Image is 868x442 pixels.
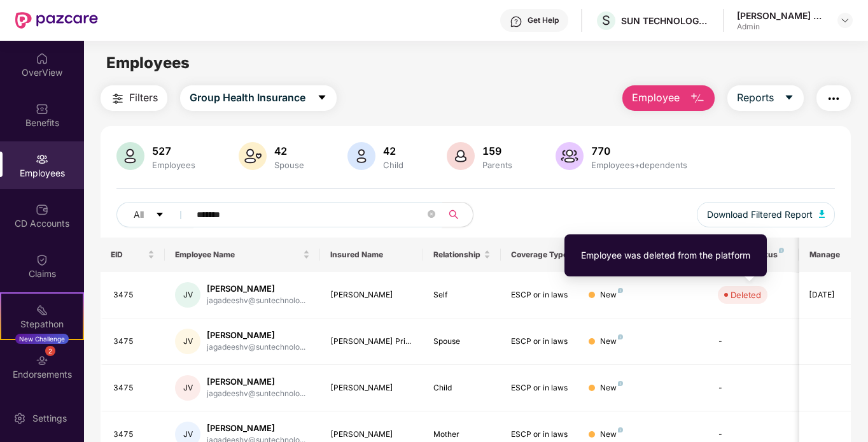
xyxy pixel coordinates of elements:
span: caret-down [317,92,327,104]
span: caret-down [155,210,164,220]
div: jagadeeshv@suntechnolo... [207,388,305,400]
span: close-circle [428,210,435,218]
img: svg+xml;base64,PHN2ZyB4bWxucz0iaHR0cDovL3d3dy53My5vcmcvMjAwMC9zdmciIHhtbG5zOnhsaW5rPSJodHRwOi8vd3... [347,142,375,170]
div: 3475 [113,289,155,301]
div: 2 [45,346,55,356]
span: S [602,13,610,28]
img: svg+xml;base64,PHN2ZyBpZD0iQ0RfQWNjb3VudHMiIGRhdGEtbmFtZT0iQ0QgQWNjb3VudHMiIHhtbG5zPSJodHRwOi8vd3... [36,203,48,216]
img: svg+xml;base64,PHN2ZyB4bWxucz0iaHR0cDovL3d3dy53My5vcmcvMjAwMC9zdmciIHdpZHRoPSIyMSIgaGVpZ2h0PSIyMC... [36,304,48,317]
th: Relationship [423,238,501,272]
span: Employees [106,53,190,72]
span: close-circle [428,209,435,221]
img: svg+xml;base64,PHN2ZyBpZD0iU2V0dGluZy0yMHgyMCIgeG1sbnM9Imh0dHA6Ly93d3cudzMub3JnLzIwMDAvc3ZnIiB3aW... [13,412,26,425]
div: jagadeeshv@suntechnolo... [207,295,305,307]
div: ESCP or in laws [511,289,568,301]
div: Parents [480,160,515,170]
img: svg+xml;base64,PHN2ZyB4bWxucz0iaHR0cDovL3d3dy53My5vcmcvMjAwMC9zdmciIHdpZHRoPSIyNCIgaGVpZ2h0PSIyNC... [826,91,841,106]
span: EID [111,250,146,260]
img: svg+xml;base64,PHN2ZyBpZD0iQ2xhaW0iIHhtbG5zPSJodHRwOi8vd3d3LnczLm9yZy8yMDAwL3N2ZyIgd2lkdGg9IjIwIi... [36,253,48,266]
button: Reportscaret-down [727,85,804,111]
span: search [442,210,466,220]
img: New Pazcare Logo [15,12,98,29]
img: svg+xml;base64,PHN2ZyB4bWxucz0iaHR0cDovL3d3dy53My5vcmcvMjAwMC9zdmciIHhtbG5zOnhsaW5rPSJodHRwOi8vd3... [556,142,584,170]
th: Coverage Type [501,238,578,272]
img: svg+xml;base64,PHN2ZyB4bWxucz0iaHR0cDovL3d3dy53My5vcmcvMjAwMC9zdmciIHhtbG5zOnhsaW5rPSJodHRwOi8vd3... [239,142,267,170]
span: All [134,208,144,222]
img: svg+xml;base64,PHN2ZyB4bWxucz0iaHR0cDovL3d3dy53My5vcmcvMjAwMC9zdmciIHdpZHRoPSI4IiBoZWlnaHQ9IjgiIH... [779,248,784,253]
span: Group Health Insurance [190,90,305,106]
div: 42 [272,145,307,157]
th: Insured Name [320,238,424,272]
div: 159 [480,145,515,157]
div: SUN TECHNOLOGY INTEGRATORS PRIVATE LIMITED [621,15,710,27]
img: svg+xml;base64,PHN2ZyBpZD0iSG9tZSIgeG1sbnM9Imh0dHA6Ly93d3cudzMub3JnLzIwMDAvc3ZnIiB3aWR0aD0iMjAiIG... [36,52,48,65]
div: ESCP or in laws [511,429,568,441]
td: - [708,365,798,411]
div: Mother [433,429,491,441]
img: svg+xml;base64,PHN2ZyBpZD0iRW1wbG95ZWVzIiB4bWxucz0iaHR0cDovL3d3dy53My5vcmcvMjAwMC9zdmciIHdpZHRoPS... [36,153,48,166]
td: - [708,318,798,365]
span: Employee [632,90,680,106]
div: [PERSON_NAME] [330,289,414,301]
div: Spouse [272,160,307,170]
div: 3475 [113,429,155,441]
img: svg+xml;base64,PHN2ZyB4bWxucz0iaHR0cDovL3d3dy53My5vcmcvMjAwMC9zdmciIHhtbG5zOnhsaW5rPSJodHRwOi8vd3... [819,210,825,218]
img: svg+xml;base64,PHN2ZyBpZD0iRHJvcGRvd24tMzJ4MzIiIHhtbG5zPSJodHRwOi8vd3d3LnczLm9yZy8yMDAwL3N2ZyIgd2... [840,15,850,25]
div: [PERSON_NAME] [207,329,305,341]
span: Relationship [433,250,481,260]
button: Employee [622,85,715,111]
div: New [600,336,623,348]
div: Spouse [433,336,491,348]
div: JV [175,282,200,308]
button: search [442,202,473,227]
div: JV [175,329,200,354]
span: Reports [737,90,774,106]
div: Deleted [731,289,761,301]
div: jagadeeshv@suntechnolo... [207,341,305,353]
div: Self [433,289,491,301]
div: 3475 [113,382,155,394]
div: Child [381,160,406,170]
div: Admin [737,22,826,32]
img: svg+xml;base64,PHN2ZyBpZD0iQmVuZWZpdHMiIHhtbG5zPSJodHRwOi8vd3d3LnczLm9yZy8yMDAwL3N2ZyIgd2lkdGg9Ij... [36,103,48,115]
img: svg+xml;base64,PHN2ZyBpZD0iRW5kb3JzZW1lbnRzIiB4bWxucz0iaHR0cDovL3d3dy53My5vcmcvMjAwMC9zdmciIHdpZH... [36,354,48,367]
div: New [600,429,623,441]
th: Manage [799,238,851,272]
div: Child [433,382,491,394]
div: Settings [29,412,71,425]
div: Employee was deleted from the platform [581,248,750,262]
div: 3475 [113,336,155,348]
div: Get Help [528,15,559,25]
div: ESCP or in laws [511,336,568,348]
th: Employee Name [165,238,320,272]
img: svg+xml;base64,PHN2ZyB4bWxucz0iaHR0cDovL3d3dy53My5vcmcvMjAwMC9zdmciIHhtbG5zOnhsaW5rPSJodHRwOi8vd3... [690,91,705,106]
div: ESCP or in laws [511,382,568,394]
div: [PERSON_NAME] [330,429,414,441]
div: [PERSON_NAME] [207,283,305,295]
div: JV [175,375,200,401]
span: Filters [129,90,158,106]
span: Employee Name [175,250,300,260]
div: New Challenge [15,334,69,344]
button: Allcaret-down [116,202,194,227]
div: New [600,382,623,394]
img: svg+xml;base64,PHN2ZyB4bWxucz0iaHR0cDovL3d3dy53My5vcmcvMjAwMC9zdmciIHhtbG5zOnhsaW5rPSJodHRwOi8vd3... [116,142,144,170]
span: Download Filtered Report [707,208,813,222]
div: [PERSON_NAME] M S [737,10,826,22]
img: svg+xml;base64,PHN2ZyB4bWxucz0iaHR0cDovL3d3dy53My5vcmcvMjAwMC9zdmciIHdpZHRoPSI4IiBoZWlnaHQ9IjgiIH... [618,381,623,386]
div: Stepathon [1,318,83,331]
div: 770 [589,145,690,157]
div: 42 [381,145,406,157]
img: svg+xml;base64,PHN2ZyB4bWxucz0iaHR0cDovL3d3dy53My5vcmcvMjAwMC9zdmciIHdpZHRoPSIyNCIgaGVpZ2h0PSIyNC... [110,91,125,106]
div: [PERSON_NAME] [207,376,305,388]
div: [PERSON_NAME] Pri... [330,336,414,348]
img: svg+xml;base64,PHN2ZyBpZD0iSGVscC0zMngzMiIgeG1sbnM9Imh0dHA6Ly93d3cudzMub3JnLzIwMDAvc3ZnIiB3aWR0aD... [510,15,522,28]
div: Employees+dependents [589,160,690,170]
th: EID [101,238,165,272]
img: svg+xml;base64,PHN2ZyB4bWxucz0iaHR0cDovL3d3dy53My5vcmcvMjAwMC9zdmciIHdpZHRoPSI4IiBoZWlnaHQ9IjgiIH... [618,334,623,339]
div: [PERSON_NAME] [207,422,305,434]
div: [PERSON_NAME] [330,382,414,394]
div: Employees [150,160,198,170]
button: Filters [101,85,167,111]
button: Group Health Insurancecaret-down [180,85,337,111]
